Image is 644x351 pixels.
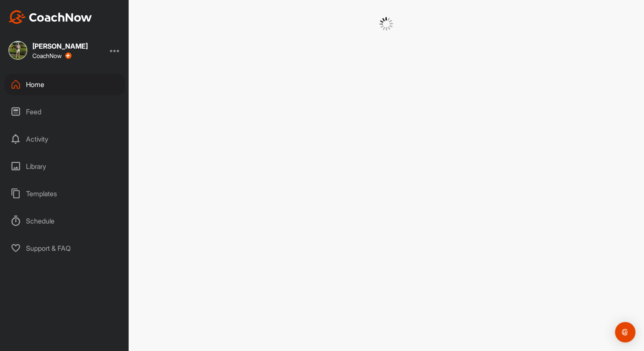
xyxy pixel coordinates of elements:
[379,17,393,31] img: G6gVgL6ErOh57ABN0eRmCEwV0I4iEi4d8EwaPGI0tHgoAbU4EAHFLEQAh+QQFCgALACwIAA4AGAASAAAEbHDJSesaOCdk+8xg...
[5,210,125,232] div: Schedule
[5,128,125,150] div: Activity
[5,156,125,177] div: Library
[9,10,92,24] img: CoachNow
[32,52,72,59] div: CoachNow
[9,41,27,60] img: square_aced5339e3879b20726313d6976b2aa2.jpg
[5,74,125,95] div: Home
[5,183,125,204] div: Templates
[5,101,125,122] div: Feed
[5,238,125,259] div: Support & FAQ
[615,322,635,342] div: Open Intercom Messenger
[32,43,88,49] div: [PERSON_NAME]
